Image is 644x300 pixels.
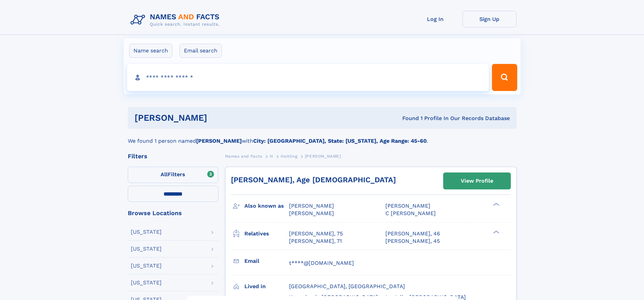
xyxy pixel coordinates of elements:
img: Logo Names and Facts [128,11,225,29]
h1: [PERSON_NAME] [135,114,305,122]
span: [PERSON_NAME] [385,203,430,209]
a: [PERSON_NAME], 46 [385,230,440,237]
a: [PERSON_NAME], 75 [289,230,343,237]
div: [US_STATE] [131,229,162,235]
span: Heitling [281,154,297,159]
span: H [270,154,273,159]
h3: Email [244,255,289,267]
span: All [161,171,168,178]
span: [PERSON_NAME] [289,210,334,216]
a: [PERSON_NAME], 71 [289,237,342,245]
h3: Relatives [244,228,289,239]
a: Log In [408,11,462,27]
a: [PERSON_NAME], Age [DEMOGRAPHIC_DATA] [231,176,396,184]
b: City: [GEOGRAPHIC_DATA], State: [US_STATE], Age Range: 45-60 [253,138,427,144]
div: [US_STATE] [131,246,162,252]
div: We found 1 person named with . [128,129,517,145]
div: Found 1 Profile In Our Records Database [305,115,510,122]
div: [US_STATE] [131,263,162,269]
input: search input [127,64,489,91]
b: [PERSON_NAME] [196,138,242,144]
h3: Lived in [244,281,289,292]
a: Sign Up [462,11,517,27]
a: View Profile [444,173,510,189]
div: Filters [128,153,218,159]
div: [US_STATE] [131,280,162,285]
a: Heitling [281,152,297,160]
label: Email search [180,44,222,58]
a: Names and Facts [225,152,262,160]
label: Name search [129,44,172,58]
span: [PERSON_NAME] [305,154,341,159]
h3: Also known as [244,200,289,212]
label: Filters [128,167,218,183]
a: H [270,152,273,160]
div: Browse Locations [128,210,218,216]
span: C [PERSON_NAME] [385,210,436,216]
div: View Profile [461,173,493,189]
a: [PERSON_NAME], 45 [385,237,440,245]
div: ❯ [492,230,500,234]
button: Search Button [492,64,517,91]
span: [PERSON_NAME] [289,203,334,209]
div: ❯ [492,202,500,207]
span: [GEOGRAPHIC_DATA], [GEOGRAPHIC_DATA] [289,283,405,290]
